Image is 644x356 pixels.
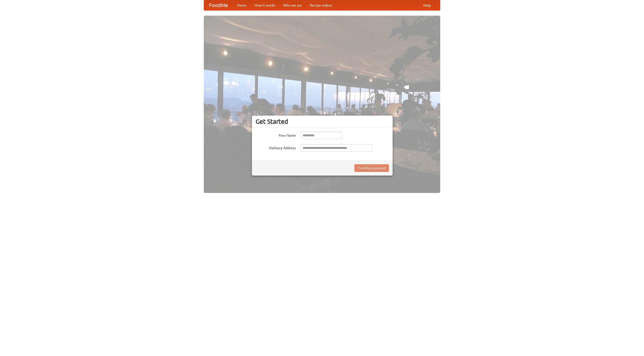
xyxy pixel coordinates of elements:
button: Find Restaurants! [354,164,389,172]
a: How it works [251,0,279,10]
h3: Get Started [256,118,389,125]
a: Recipe videos [306,0,336,10]
label: Your Name [256,132,296,138]
a: Home [233,0,251,10]
a: FoodMe [204,0,233,10]
a: Who we are [279,0,306,10]
label: Delivery Address [256,144,296,150]
a: Help [419,0,435,10]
